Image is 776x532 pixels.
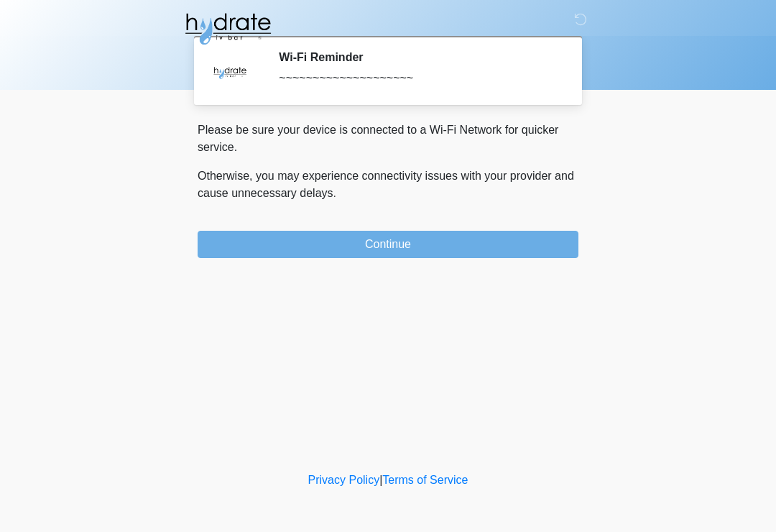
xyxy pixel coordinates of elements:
a: Terms of Service [382,474,468,486]
button: Continue [198,231,578,258]
img: Agent Avatar [208,50,251,93]
p: Otherwise, you may experience connectivity issues with your provider and cause unnecessary delays [198,168,578,202]
div: ~~~~~~~~~~~~~~~~~~~~ [279,70,557,87]
a: | [379,474,382,486]
span: . [333,187,336,199]
a: Privacy Policy [308,474,380,486]
img: Hydrate IV Bar - Fort Collins Logo [183,11,272,47]
p: Please be sure your device is connected to a Wi-Fi Network for quicker service. [198,121,578,156]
